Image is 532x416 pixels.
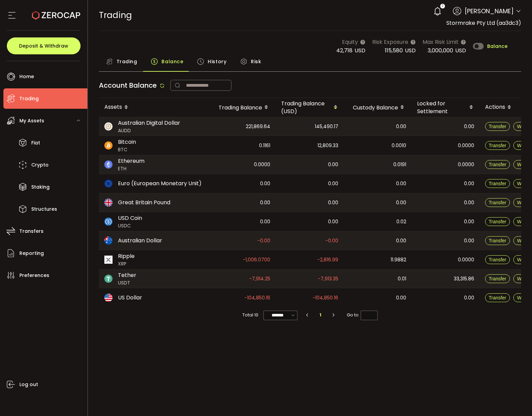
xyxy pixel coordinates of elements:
span: USD Coin [118,214,142,222]
img: aud_portfolio.svg [104,237,113,245]
span: History [208,55,226,68]
span: Log out [19,380,38,389]
span: Equity [342,38,358,46]
span: Transfer [489,238,507,243]
div: Custody Balance [344,102,412,113]
span: Deposit & Withdraw [19,44,68,48]
img: usdt_portfolio.svg [104,275,113,283]
img: eth_portfolio.svg [104,160,113,169]
span: 145,490.17 [315,123,338,131]
span: -1,006.0700 [243,256,270,264]
span: Risk Exposure [372,38,408,46]
span: -104,850.16 [312,294,338,302]
span: -7,913.35 [318,275,338,283]
span: Transfer [489,162,507,167]
div: Assets [99,102,208,113]
span: Ethereum [118,157,144,165]
img: zuPXiwguUFiBOIQyqLOiXsnnNitlx7q4LCwEbLHADjIpTka+Lip0HH8D0VTrd02z+wEAAAAASUVORK5CYII= [104,122,113,131]
span: Transfer [489,124,507,129]
span: Transfer [489,181,507,186]
span: Stormrake Pty Ltd (aa3dc3) [446,19,521,27]
span: Ripple [118,252,135,260]
img: btc_portfolio.svg [104,141,113,150]
span: 0.00 [396,294,406,302]
span: 0.00 [464,218,474,226]
span: XRP [118,260,135,267]
button: Deposit & Withdraw [7,37,81,54]
span: 0.1161 [259,142,270,150]
span: Euro (European Monetary Unit) [118,179,202,188]
span: -2,816.99 [317,256,338,264]
span: 0.00 [464,237,474,245]
span: 0.0010 [392,142,406,150]
span: Transfer [489,276,507,281]
span: 12,809.33 [318,142,338,150]
span: 0.00 [328,161,338,169]
span: My Assets [19,116,44,126]
span: 0.0191 [393,161,406,169]
span: [PERSON_NAME] [465,6,514,16]
span: 0.00 [328,199,338,207]
span: 0.0000 [254,161,270,169]
img: usd_portfolio.svg [104,294,113,302]
span: 0.00 [464,180,474,188]
button: Transfer [485,217,510,226]
span: Total 10 [242,310,258,320]
button: Transfer [485,122,510,131]
span: 0.02 [396,218,406,226]
button: Transfer [485,274,510,283]
span: -7,914.25 [249,275,270,283]
span: 0.00 [396,123,406,131]
span: Transfer [489,200,507,205]
span: USD [455,47,466,54]
span: 0.01 [398,275,406,283]
button: Transfer [485,179,510,188]
span: Transfer [489,143,507,148]
div: Locked for Settlement [412,100,480,115]
span: 0.00 [260,218,270,226]
span: BTC [118,146,136,153]
span: Great Britain Pound [118,198,170,207]
span: Account Balance [99,81,157,90]
span: USD [355,47,365,54]
span: Balance [161,55,183,68]
button: Transfer [485,198,510,207]
button: Transfer [485,293,510,302]
div: Trading Balance [208,102,276,113]
span: Australian Dollar [118,237,162,245]
span: Go to [347,310,378,320]
span: Fiat [31,138,40,148]
span: USDT [118,279,136,287]
img: eur_portfolio.svg [104,179,113,188]
img: xrp_portfolio.png [104,256,113,264]
span: 115,580 [385,47,403,54]
span: ETH [118,165,144,172]
span: 0.00 [396,237,406,245]
span: US Dollar [118,294,142,302]
span: USD [405,47,416,54]
span: Home [19,72,34,82]
span: Trading [117,55,137,68]
img: usdc_portfolio.svg [104,218,113,226]
span: 0.00 [396,180,406,188]
span: -0.00 [257,237,270,245]
span: -0.00 [325,237,338,245]
span: 0.00 [328,180,338,188]
span: 0.00 [396,199,406,207]
span: Preferences [19,271,49,280]
span: Trading [19,94,39,104]
button: Transfer [485,141,510,150]
span: Transfer [489,257,507,262]
span: Transfers [19,226,44,236]
button: Transfer [485,255,510,264]
span: 0.0000 [458,142,474,150]
span: -104,850.16 [244,294,270,302]
span: 11.9882 [391,256,406,264]
span: Crypto [31,160,49,170]
span: Structures [31,204,57,214]
span: Trading [99,9,132,21]
span: Transfer [489,219,507,224]
li: 1 [314,310,327,320]
span: 0.00 [464,123,474,131]
button: Transfer [485,236,510,245]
